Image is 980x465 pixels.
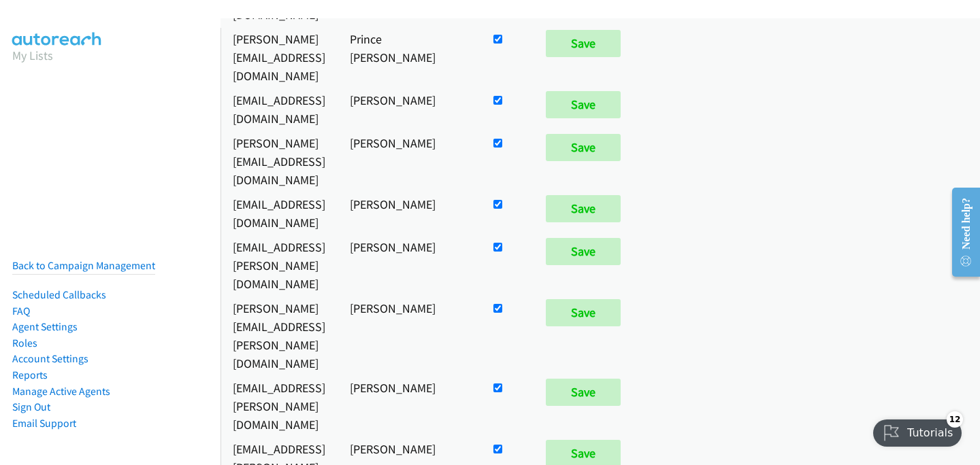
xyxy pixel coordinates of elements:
[338,296,478,375] td: [PERSON_NAME]
[12,288,106,301] a: Scheduled Callbacks
[338,235,478,296] td: [PERSON_NAME]
[546,238,621,265] input: Save
[12,400,50,413] a: Sign Out
[546,134,621,161] input: Save
[12,368,48,381] a: Reports
[220,131,338,192] td: [PERSON_NAME][EMAIL_ADDRESS][DOMAIN_NAME]
[220,192,338,235] td: [EMAIL_ADDRESS][DOMAIN_NAME]
[220,375,338,436] td: [EMAIL_ADDRESS][PERSON_NAME][DOMAIN_NAME]
[12,48,53,63] a: My Lists
[338,88,478,131] td: [PERSON_NAME]
[12,385,110,398] a: Manage Active Agents
[12,352,88,365] a: Account Settings
[865,406,970,455] iframe: Checklist
[338,131,478,192] td: [PERSON_NAME]
[220,88,338,131] td: [EMAIL_ADDRESS][DOMAIN_NAME]
[220,27,338,88] td: [PERSON_NAME][EMAIL_ADDRESS][DOMAIN_NAME]
[546,299,621,326] input: Save
[546,91,621,118] input: Save
[12,417,76,430] a: Email Support
[12,259,155,272] a: Back to Campaign Management
[546,195,621,222] input: Save
[546,379,621,406] input: Save
[220,235,338,296] td: [EMAIL_ADDRESS][PERSON_NAME][DOMAIN_NAME]
[12,320,78,333] a: Agent Settings
[12,305,30,317] a: FAQ
[941,178,980,286] iframe: Resource Center
[220,296,338,375] td: [PERSON_NAME][EMAIL_ADDRESS][PERSON_NAME][DOMAIN_NAME]
[546,30,621,57] input: Save
[338,375,478,436] td: [PERSON_NAME]
[12,337,37,349] a: Roles
[338,192,478,235] td: [PERSON_NAME]
[338,27,478,88] td: Prince [PERSON_NAME]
